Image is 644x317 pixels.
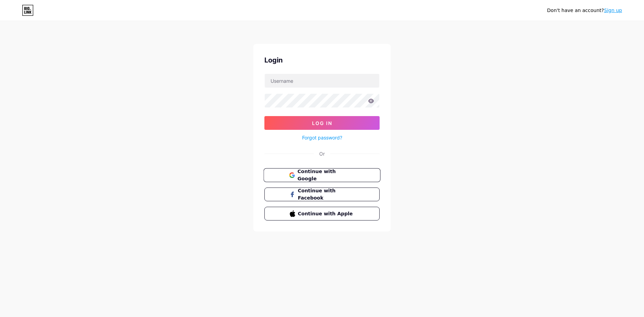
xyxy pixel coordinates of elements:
span: Continue with Apple [298,210,355,217]
a: Forgot password? [302,134,342,141]
button: Continue with Apple [264,207,380,220]
input: Username [265,74,379,88]
div: Don't have an account? [547,7,622,14]
button: Continue with Facebook [264,188,380,201]
a: Sign up [604,8,622,13]
span: Continue with Google [297,168,355,183]
a: Continue with Google [264,168,380,182]
button: Continue with Google [263,168,380,182]
div: Login [264,55,380,65]
button: Log In [264,116,380,130]
div: Or [319,150,325,157]
span: Continue with Facebook [298,187,355,202]
span: Log In [312,120,332,126]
